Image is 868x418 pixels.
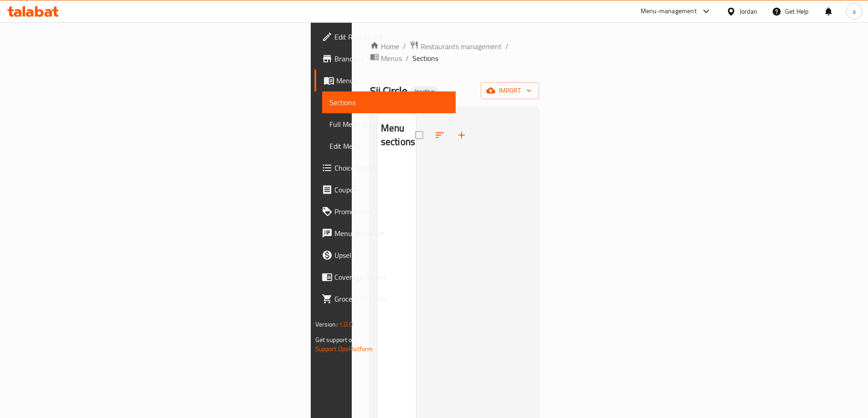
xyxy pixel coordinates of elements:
[314,266,456,288] a: Coverage Report
[314,201,456,222] a: Promotions
[488,85,532,96] span: import
[315,334,357,346] span: Get support on:
[315,318,338,330] span: Version:
[314,179,456,201] a: Coupons
[322,113,456,135] a: Full Menu View
[334,53,448,64] span: Branches
[451,124,473,146] button: Add section
[314,70,456,91] a: Menus
[334,31,448,42] span: Edit Restaurant
[314,48,456,70] a: Branches
[314,288,456,310] a: Grocery Checklist
[329,119,448,130] span: Full Menu View
[853,6,856,16] span: a
[322,91,456,113] a: Sections
[740,6,757,16] div: Jordan
[314,222,456,244] a: Menu disclaimer
[334,206,448,217] span: Promotions
[334,184,448,195] span: Coupons
[314,26,456,48] a: Edit Restaurant
[334,250,448,261] span: Upsell
[377,157,416,164] nav: Menu sections
[421,41,502,52] span: Restaurants management
[481,82,539,99] button: import
[329,141,448,151] span: Edit Menu
[334,272,448,282] span: Coverage Report
[505,41,508,52] li: /
[339,318,353,330] span: 1.0.0
[334,293,448,304] span: Grocery Checklist
[329,97,448,108] span: Sections
[314,244,456,266] a: Upsell
[641,6,697,17] div: Menu-management
[334,162,448,173] span: Choice Groups
[315,343,373,355] a: Support.OpsPlatform
[410,40,502,52] a: Restaurants management
[336,75,448,86] span: Menus
[334,228,448,239] span: Menu disclaimer
[322,135,456,157] a: Edit Menu
[314,157,456,179] a: Choice Groups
